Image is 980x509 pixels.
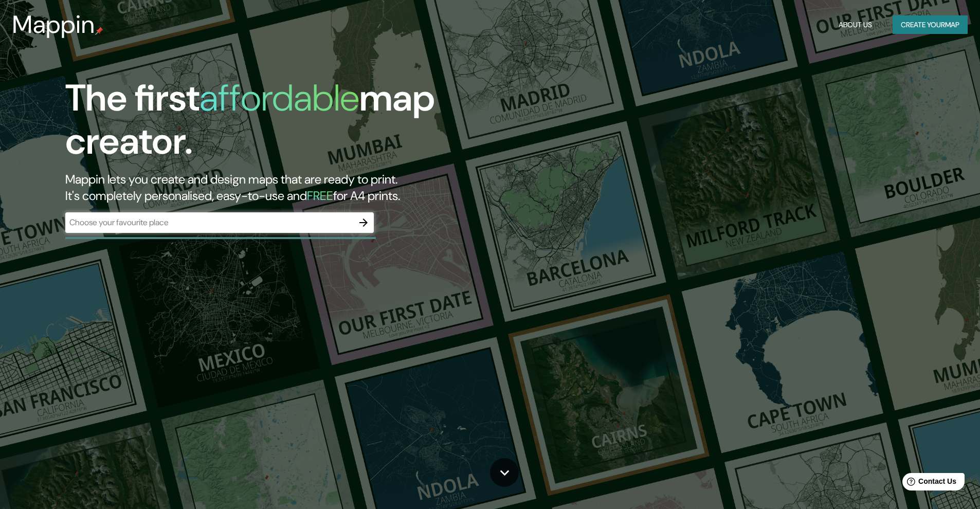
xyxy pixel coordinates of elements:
h2: Mappin lets you create and design maps that are ready to print. It's completely personalised, eas... [65,171,555,204]
img: mappin-pin [95,27,103,35]
h3: Mappin [12,10,95,39]
iframe: Help widget launcher [888,469,969,498]
button: About Us [834,15,876,34]
input: Choose your favourite place [65,216,353,228]
button: Create yourmap [893,15,968,34]
h5: FREE [307,188,333,204]
h1: The first map creator. [65,77,555,171]
h1: affordable [199,74,359,122]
